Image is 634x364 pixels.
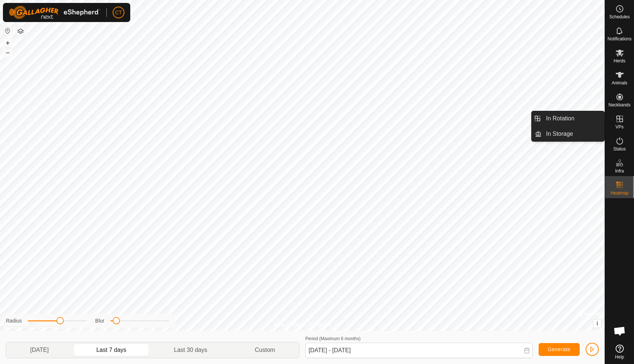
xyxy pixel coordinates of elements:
[609,15,630,19] span: Schedules
[532,111,604,126] li: In Rotation
[30,346,48,354] span: [DATE]
[548,346,571,352] span: Generate
[532,127,604,141] li: In Storage
[95,317,105,325] label: Blur
[3,48,12,57] button: –
[615,125,623,129] span: VPs
[546,114,574,123] span: In Rotation
[542,111,604,126] a: In Rotation
[6,317,22,325] label: Radius
[310,321,331,328] a: Contact Us
[608,37,631,41] span: Notifications
[539,343,580,356] button: Generate
[613,147,626,151] span: Status
[611,191,628,195] span: Heatmap
[597,320,598,327] span: i
[546,130,573,138] span: In Storage
[255,346,275,354] span: Custom
[605,342,634,362] a: Help
[542,127,604,141] a: In Storage
[16,27,25,36] button: Map Layers
[115,9,122,17] span: CT
[593,320,601,328] button: i
[613,59,625,63] span: Herds
[3,26,12,35] button: Reset Map
[615,355,624,359] span: Help
[609,320,631,342] a: Open chat
[612,81,627,85] span: Animals
[273,321,301,328] a: Privacy Policy
[305,336,361,341] label: Period (Maximum 6 months)
[608,103,630,107] span: Neckbands
[96,346,126,354] span: Last 7 days
[174,346,207,354] span: Last 30 days
[615,169,624,173] span: Infra
[9,6,101,19] img: Gallagher Logo
[3,39,12,47] button: +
